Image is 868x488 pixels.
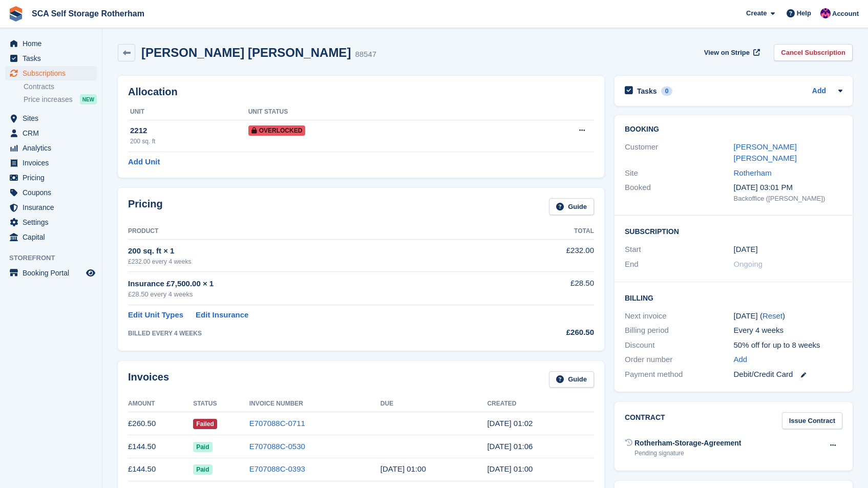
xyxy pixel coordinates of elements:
[487,396,594,412] th: Created
[5,156,97,170] a: menu
[5,141,97,155] a: menu
[487,419,533,428] time: 2025-07-31 00:02:10 UTC
[128,396,193,412] th: Amount
[734,260,763,268] span: Ongoing
[193,464,212,475] span: Paid
[249,464,305,473] a: E707088C-0393
[128,257,507,266] div: £232.00 every 4 weeks
[9,253,102,263] span: Storefront
[8,6,24,22] img: stora-icon-8386f47178a22dfd0bd8f6a31ec36ba5ce8667c1dd55bd0f319d3a0aa187defe.svg
[193,442,212,452] span: Paid
[249,442,305,451] a: E707088C-0530
[128,198,163,215] h2: Pricing
[24,95,73,104] span: Price increases
[248,125,306,136] span: Overlocked
[625,244,734,256] div: Start
[128,329,507,338] div: BILLED EVERY 4 WEEKS
[5,185,97,200] a: menu
[23,111,84,125] span: Sites
[5,215,97,229] a: menu
[774,44,853,61] a: Cancel Subscription
[380,396,488,412] th: Due
[625,412,665,429] h2: Contract
[625,182,734,203] div: Booked
[23,215,84,229] span: Settings
[625,292,842,303] h2: Billing
[24,82,97,92] a: Contracts
[700,44,762,61] a: View on Stripe
[23,266,84,280] span: Booking Portal
[507,239,594,271] td: £232.00
[128,458,193,481] td: £144.50
[23,200,84,215] span: Insurance
[24,94,97,105] a: Price increases NEW
[128,86,594,98] h2: Allocation
[734,168,772,177] a: Rotherham
[487,464,533,473] time: 2025-06-05 00:00:29 UTC
[128,245,507,257] div: 200 sq. ft × 1
[734,244,758,256] time: 2025-06-05 00:00:00 UTC
[28,5,149,22] a: SCA Self Storage Rotherham
[193,419,217,429] span: Failed
[625,167,734,179] div: Site
[355,49,376,60] div: 88547
[734,325,843,336] div: Every 4 weeks
[704,48,750,58] span: View on Stripe
[23,156,84,170] span: Invoices
[812,86,826,97] a: Add
[507,223,594,240] th: Total
[734,182,843,194] div: [DATE] 03:01 PM
[820,8,831,18] img: Sam Chapman
[128,278,507,290] div: Insurance £7,500.00 × 1
[507,272,594,305] td: £28.50
[625,325,734,336] div: Billing period
[625,226,842,236] h2: Subscription
[634,438,741,449] div: Rotherham-Storage-Agreement
[549,371,594,388] a: Guide
[23,230,84,244] span: Capital
[832,9,859,19] span: Account
[5,126,97,140] a: menu
[661,87,673,96] div: 0
[23,36,84,51] span: Home
[734,340,843,351] div: 50% off for up to 8 weeks
[141,46,351,59] h2: [PERSON_NAME] [PERSON_NAME]
[625,340,734,351] div: Discount
[625,125,842,134] h2: Booking
[734,310,843,322] div: [DATE] ( )
[625,354,734,366] div: Order number
[248,104,500,120] th: Unit Status
[128,412,193,435] td: £260.50
[549,198,594,215] a: Guide
[196,309,248,321] a: Edit Insurance
[5,266,97,280] a: menu
[797,8,811,18] span: Help
[5,51,97,66] a: menu
[625,369,734,380] div: Payment method
[23,171,84,185] span: Pricing
[130,137,248,146] div: 200 sq. ft
[23,141,84,155] span: Analytics
[634,449,741,458] div: Pending signature
[637,87,657,96] h2: Tasks
[507,327,594,338] div: £260.50
[249,396,380,412] th: Invoice Number
[734,354,748,366] a: Add
[128,156,160,168] a: Add Unit
[23,126,84,140] span: CRM
[84,267,97,279] a: Preview store
[128,309,183,321] a: Edit Unit Types
[130,125,248,137] div: 2212
[5,171,97,185] a: menu
[625,259,734,270] div: End
[128,435,193,458] td: £144.50
[5,66,97,80] a: menu
[625,310,734,322] div: Next invoice
[782,412,842,429] a: Issue Contract
[128,371,169,388] h2: Invoices
[128,104,248,120] th: Unit
[249,419,305,428] a: E707088C-0711
[380,464,426,473] time: 2025-06-06 00:00:00 UTC
[746,8,767,18] span: Create
[5,200,97,215] a: menu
